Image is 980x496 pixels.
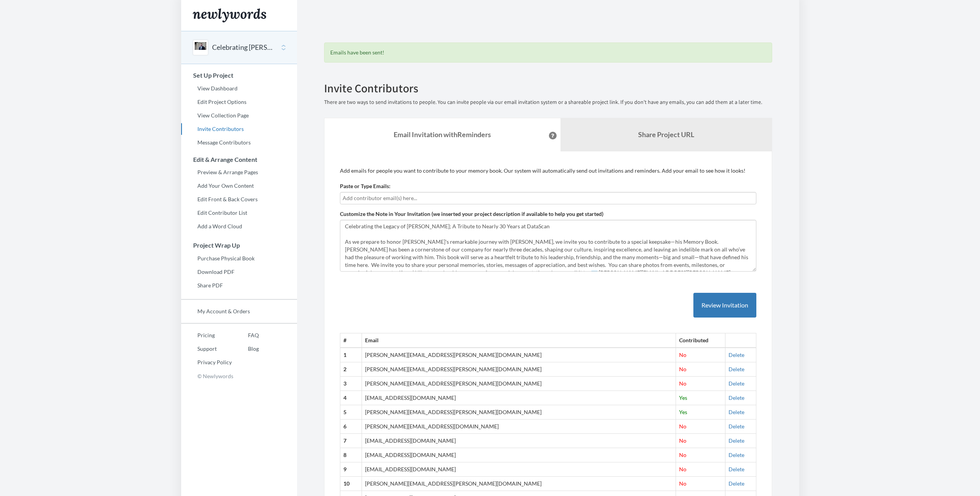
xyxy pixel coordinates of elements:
strong: Email Invitation with Reminders [394,130,491,139]
td: [PERSON_NAME][EMAIL_ADDRESS][PERSON_NAME][DOMAIN_NAME] [362,405,676,420]
span: No [679,452,686,458]
a: Delete [729,437,744,444]
img: Newlywords logo [193,8,266,22]
a: FAQ [232,330,259,341]
iframe: Opens a widget where you can chat to one of our agents [921,473,972,492]
a: Edit Front & Back Covers [181,194,297,205]
th: 4 [340,391,362,405]
td: [PERSON_NAME][EMAIL_ADDRESS][DOMAIN_NAME] [362,420,676,434]
p: There are two ways to send invitations to people. You can invite people via our email invitation ... [324,99,772,106]
h2: Invite Contributors [324,82,772,95]
a: Download PDF [181,266,297,278]
a: Support [181,343,232,355]
span: No [679,380,686,387]
a: Preview & Arrange Pages [181,166,297,178]
td: [PERSON_NAME][EMAIL_ADDRESS][PERSON_NAME][DOMAIN_NAME] [362,348,676,362]
td: [PERSON_NAME][EMAIL_ADDRESS][PERSON_NAME][DOMAIN_NAME] [362,477,676,491]
th: 3 [340,377,362,391]
p: Add emails for people you want to contribute to your memory book. Our system will automatically s... [340,167,756,175]
th: 7 [340,434,362,448]
a: Delete [729,380,744,387]
td: [EMAIL_ADDRESS][DOMAIN_NAME] [362,434,676,448]
a: View Collection Page [181,110,297,121]
th: 5 [340,405,362,420]
input: Add contributor email(s) here... [343,194,754,202]
th: 6 [340,420,362,434]
a: Blog [232,343,259,355]
span: Yes [679,394,687,401]
b: Share Project URL [638,130,694,139]
span: No [679,423,686,430]
p: © Newlywords [181,370,297,382]
th: Contributed [676,333,725,348]
td: [PERSON_NAME][EMAIL_ADDRESS][PERSON_NAME][DOMAIN_NAME] [362,362,676,377]
th: 2 [340,362,362,377]
label: Customize the Note in Your Invitation (we inserted your project description if available to help ... [340,210,603,218]
th: 1 [340,348,362,362]
a: Delete [729,366,744,372]
span: Yes [679,409,687,415]
a: Delete [729,480,744,487]
h3: Project Wrap Up [182,242,297,249]
a: Purchase Physical Book [181,253,297,264]
a: Delete [729,394,744,401]
button: Review Invitation [693,293,756,318]
span: No [679,366,686,372]
th: Email [362,333,676,348]
td: [EMAIL_ADDRESS][DOMAIN_NAME] [362,448,676,462]
a: My Account & Orders [181,306,297,317]
a: Delete [729,409,744,415]
a: Add a Word Cloud [181,221,297,232]
a: Delete [729,452,744,458]
a: Edit Project Options [181,96,297,108]
a: Delete [729,423,744,430]
a: Add Your Own Content [181,180,297,192]
a: Delete [729,352,744,358]
span: No [679,466,686,472]
td: [EMAIL_ADDRESS][DOMAIN_NAME] [362,462,676,477]
a: Privacy Policy [181,357,232,368]
label: Paste or Type Emails: [340,182,391,190]
a: Delete [729,466,744,472]
h3: Edit & Arrange Content [182,156,297,163]
th: 10 [340,477,362,491]
th: 9 [340,462,362,477]
a: View Dashboard [181,83,297,94]
a: Edit Contributor List [181,207,297,219]
button: Celebrating [PERSON_NAME] [212,42,275,53]
a: Share PDF [181,280,297,291]
a: Invite Contributors [181,123,297,135]
span: No [679,437,686,444]
span: No [679,352,686,358]
td: [PERSON_NAME][EMAIL_ADDRESS][PERSON_NAME][DOMAIN_NAME] [362,377,676,391]
th: 8 [340,448,362,462]
h3: Set Up Project [182,72,297,79]
div: Emails have been sent! [324,42,772,63]
a: Pricing [181,330,232,341]
td: [EMAIL_ADDRESS][DOMAIN_NAME] [362,391,676,405]
span: No [679,480,686,487]
th: # [340,333,362,348]
textarea: Celebrating the Legacy of [PERSON_NAME]; A Tribute to Nearly 30 Years at DataScan As we prepare t... [340,220,756,272]
a: Message Contributors [181,137,297,148]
